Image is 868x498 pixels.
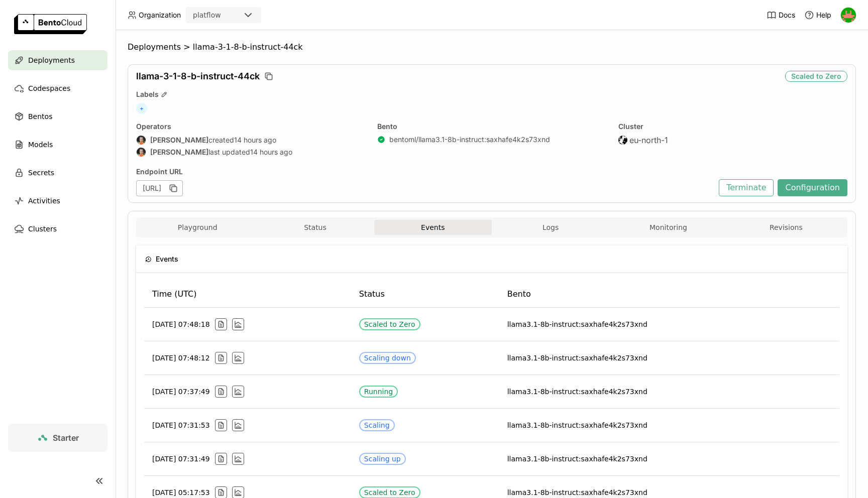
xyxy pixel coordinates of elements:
div: [DATE] 07:31:49 [152,453,343,465]
th: Status [351,281,499,308]
span: 14 hours ago [234,136,276,145]
span: Bentos [28,110,52,122]
div: created [136,135,365,145]
div: [DATE] 07:31:53 [152,419,343,431]
div: Scaling [364,421,390,429]
span: Organization [139,11,181,20]
div: Cluster [618,122,847,131]
div: Labels [136,90,847,99]
div: Endpoint URL [136,167,714,176]
span: Deployments [128,42,181,52]
span: llama3.1-8b-instruct:saxhafe4k2s73xnd [507,388,647,396]
button: Playground [139,220,256,235]
span: eu-north-1 [629,135,668,145]
span: llama3.1-8b-instruct:saxhafe4k2s73xnd [507,354,647,362]
span: > [181,42,193,52]
div: Operators [136,122,365,131]
a: Docs [767,10,795,20]
span: + [136,103,147,114]
a: Deployments [8,50,107,70]
div: [DATE] 07:48:18 [152,318,343,330]
div: Scaling up [364,455,401,463]
button: Terminate [719,179,774,196]
span: llama3.1-8b-instruct:saxhafe4k2s73xnd [507,455,647,463]
strong: [PERSON_NAME] [150,148,208,157]
img: logo [14,14,87,34]
span: 14 hours ago [250,148,292,157]
button: Events [374,220,492,235]
a: Activities [8,191,107,211]
div: platflow [193,10,221,20]
th: Bento [499,281,809,308]
span: Activities [28,195,60,207]
a: Codespaces [8,78,107,98]
span: llama3.1-8b-instruct:saxhafe4k2s73xnd [507,421,647,429]
a: Bentos [8,106,107,127]
a: Secrets [8,163,107,183]
span: Deployments [28,54,75,66]
img: Sean Sheng [137,136,146,145]
img: Sean Sheng [137,148,146,157]
span: Models [28,139,53,151]
img: You Zhou [841,8,856,23]
div: bentoml/llama3.1-8b-instruct : saxhafe4k2s73xnd [389,135,550,144]
div: Scaled to Zero [364,488,415,496]
div: [DATE] 07:48:12 [152,352,343,364]
span: llama3.1-8b-instruct:saxhafe4k2s73xnd [507,488,647,496]
div: Bento [377,122,606,131]
span: Docs [779,11,795,20]
div: Scaling down [364,354,411,362]
span: Events [156,254,178,265]
div: [DATE] 07:37:49 [152,386,343,398]
div: Help [804,10,831,20]
strong: [PERSON_NAME] [150,136,208,145]
div: Scaled to Zero [785,71,847,82]
span: llama-3-1-8-b-instruct-44ck [193,42,303,52]
div: Scaled to Zero [364,320,415,328]
span: Secrets [28,167,54,179]
a: Starter [8,424,107,452]
span: llama3.1-8b-instruct:saxhafe4k2s73xnd [507,320,647,328]
a: Clusters [8,219,107,239]
button: Status [256,220,374,235]
span: Clusters [28,223,57,235]
span: Help [816,11,831,20]
nav: Breadcrumbs navigation [128,42,856,52]
div: Running [364,388,393,396]
span: llama-3-1-8-b-instruct-44ck [136,71,260,82]
a: Models [8,135,107,155]
button: Monitoring [609,220,727,235]
button: Revisions [727,220,845,235]
input: Selected platflow. [222,11,223,21]
span: Logs [542,223,559,232]
button: Configuration [778,179,847,196]
div: last updated [136,147,365,157]
span: Codespaces [28,82,70,94]
span: Starter [53,433,79,443]
div: [URL] [136,180,183,196]
th: Time (UTC) [144,281,351,308]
